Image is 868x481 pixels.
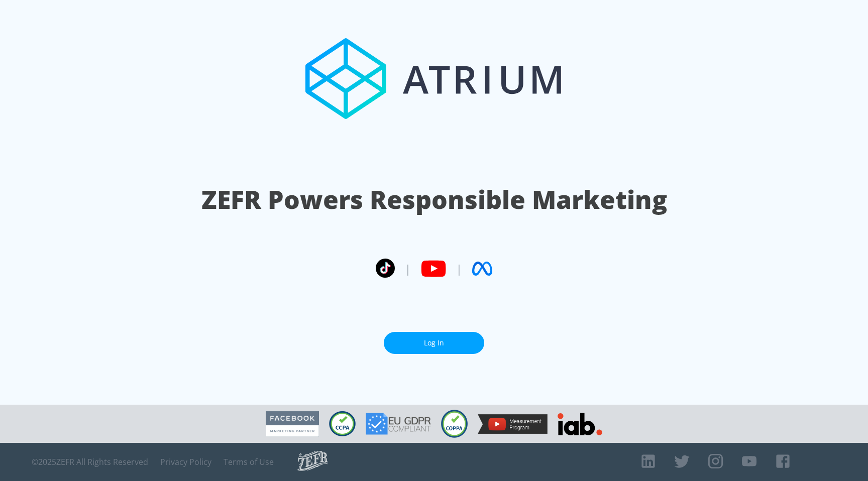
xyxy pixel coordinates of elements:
img: CCPA Compliant [329,411,356,436]
span: | [405,261,411,276]
img: GDPR Compliant [366,413,431,435]
img: COPPA Compliant [441,410,468,438]
span: © 2025 ZEFR All Rights Reserved [32,457,148,467]
img: Facebook Marketing Partner [266,411,319,437]
a: Terms of Use [224,457,274,467]
span: | [456,261,462,276]
img: YouTube Measurement Program [478,414,548,434]
a: Privacy Policy [160,457,211,467]
a: Log In [384,332,484,354]
img: IAB [558,413,602,435]
h1: ZEFR Powers Responsible Marketing [201,182,667,217]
